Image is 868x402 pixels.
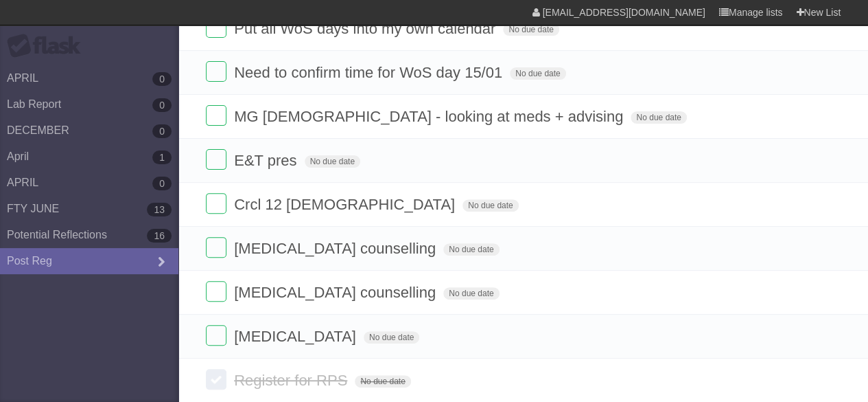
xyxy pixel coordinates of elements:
[234,240,439,257] span: [MEDICAL_DATA] counselling
[355,375,410,388] span: No due date
[147,229,172,243] b: 16
[305,155,360,168] span: No due date
[152,98,172,112] b: 0
[443,243,499,256] span: No due date
[234,152,300,169] span: E&T pres
[206,17,226,38] label: Done
[7,34,89,58] div: Flask
[206,193,226,214] label: Done
[631,111,686,124] span: No due date
[206,237,226,258] label: Done
[503,23,559,36] span: No due date
[462,199,518,212] span: No due date
[152,72,172,86] b: 0
[364,331,419,344] span: No due date
[206,281,226,302] label: Done
[234,64,506,81] span: Need to confirm time for WoS day 15/01
[152,124,172,138] b: 0
[234,108,626,125] span: MG [DEMOGRAPHIC_DATA] - looking at meds + advising
[206,325,226,346] label: Done
[206,149,226,170] label: Done
[234,372,351,389] span: Register for RPS
[234,196,458,213] span: Crcl 12 [DEMOGRAPHIC_DATA]
[152,150,172,164] b: 1
[147,203,172,216] b: 13
[443,287,499,300] span: No due date
[152,177,172,190] b: 0
[206,105,226,126] label: Done
[206,369,226,390] label: Done
[510,67,565,80] span: No due date
[206,61,226,82] label: Done
[234,20,499,37] span: Put all WoS days into my own calendar
[234,328,360,345] span: [MEDICAL_DATA]
[234,284,439,301] span: [MEDICAL_DATA] counselling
